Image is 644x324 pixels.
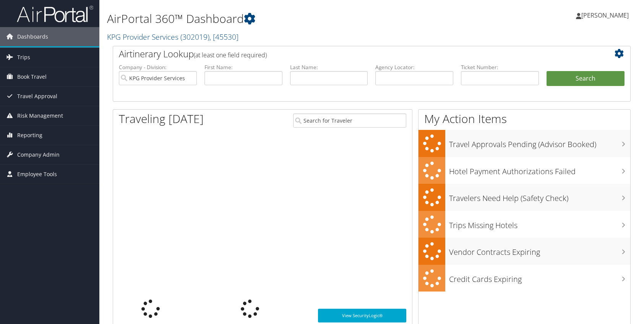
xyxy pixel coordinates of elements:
a: View SecurityLogic® [318,309,406,322]
a: [PERSON_NAME] [576,4,636,27]
span: Company Admin [17,145,60,164]
span: Trips [17,48,30,67]
span: Dashboards [17,27,48,46]
h3: Hotel Payment Authorizations Failed [449,162,630,177]
img: airportal-logo.png [17,5,93,23]
span: Travel Approval [17,87,57,106]
span: Employee Tools [17,165,57,184]
span: Risk Management [17,106,63,125]
h3: Travel Approvals Pending (Advisor Booked) [449,135,630,150]
a: Credit Cards Expiring [419,265,630,292]
h3: Credit Cards Expiring [449,270,630,285]
input: Search for Traveler [293,113,406,128]
label: Agency Locator: [375,63,453,71]
h1: Traveling [DATE] [119,111,204,127]
label: First Name: [204,63,282,71]
span: [PERSON_NAME] [581,11,629,19]
h3: Travelers Need Help (Safety Check) [449,189,630,204]
a: KPG Provider Services [107,32,238,42]
h3: Trips Missing Hotels [449,216,630,231]
button: Search [547,71,625,86]
label: Ticket Number: [461,63,539,71]
label: Last Name: [290,63,368,71]
h2: Airtinerary Lookup [119,47,581,60]
a: Trips Missing Hotels [419,211,630,238]
span: Book Travel [17,67,47,86]
span: Reporting [17,126,42,145]
span: ( 302019 ) [180,32,209,42]
h1: AirPortal 360™ Dashboard [107,11,460,27]
a: Vendor Contracts Expiring [419,238,630,265]
h1: My Action Items [419,111,630,127]
span: (at least one field required) [194,51,267,59]
label: Company - Division: [119,63,197,71]
a: Travel Approvals Pending (Advisor Booked) [419,130,630,157]
h3: Vendor Contracts Expiring [449,243,630,258]
a: Travelers Need Help (Safety Check) [419,184,630,211]
a: Hotel Payment Authorizations Failed [419,157,630,184]
span: , [ 45530 ] [209,32,238,42]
